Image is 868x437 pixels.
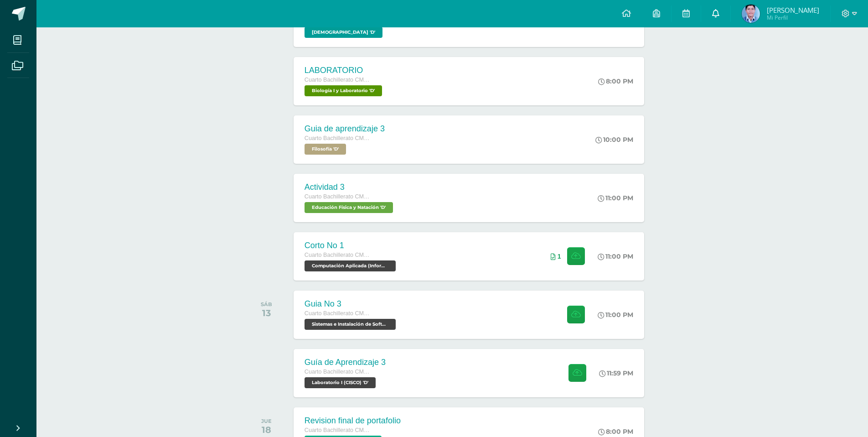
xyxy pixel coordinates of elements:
[595,135,633,144] div: 10:00 PM
[305,135,373,141] span: Cuarto Bachillerato CMP Bachillerato en CCLL con Orientación en Computación
[305,358,386,367] div: Guía de Aprendizaje 3
[305,241,398,250] div: Corto No 1
[598,194,633,202] div: 11:00 PM
[305,319,396,330] span: Sistemas e Instalación de Software (Desarrollo de Software) 'D'
[261,301,272,307] div: SÁB
[305,252,373,258] span: Cuarto Bachillerato CMP Bachillerato en CCLL con Orientación en Computación
[305,193,373,200] span: Cuarto Bachillerato CMP Bachillerato en CCLL con Orientación en Computación
[305,66,384,75] div: LABORATORIO
[305,416,401,426] div: Revision final de portafolio
[305,124,385,134] div: Guia de aprendizaje 3
[767,5,819,15] span: [PERSON_NAME]
[261,418,272,424] div: JUE
[767,14,819,21] span: Mi Perfil
[305,377,376,388] span: Laboratorio I (CISCO) 'D'
[305,369,373,375] span: Cuarto Bachillerato CMP Bachillerato en CCLL con Orientación en Computación
[305,202,393,213] span: Educación Física y Natación 'D'
[742,5,760,23] img: 2831f3331a3cbb0491b6731354618ec6.png
[305,260,396,271] span: Computación Aplicada (Informática) 'D'
[305,182,395,192] div: Actividad 3
[305,427,373,433] span: Cuarto Bachillerato CMP Bachillerato en CCLL con Orientación en Computación
[598,427,633,436] div: 8:00 PM
[261,307,272,318] div: 13
[558,253,561,260] span: 1
[551,253,561,260] div: Archivos entregados
[305,310,373,317] span: Cuarto Bachillerato CMP Bachillerato en CCLL con Orientación en Computación
[598,311,633,319] div: 11:00 PM
[305,299,398,309] div: Guia No 3
[598,252,633,260] div: 11:00 PM
[261,424,272,435] div: 18
[598,77,633,85] div: 8:00 PM
[305,144,346,155] span: Filosofía 'D'
[305,27,382,38] span: Biblia 'D'
[599,369,633,377] div: 11:59 PM
[305,85,382,96] span: Biología I y Laboratorio 'D'
[305,77,373,83] span: Cuarto Bachillerato CMP Bachillerato en CCLL con Orientación en Computación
